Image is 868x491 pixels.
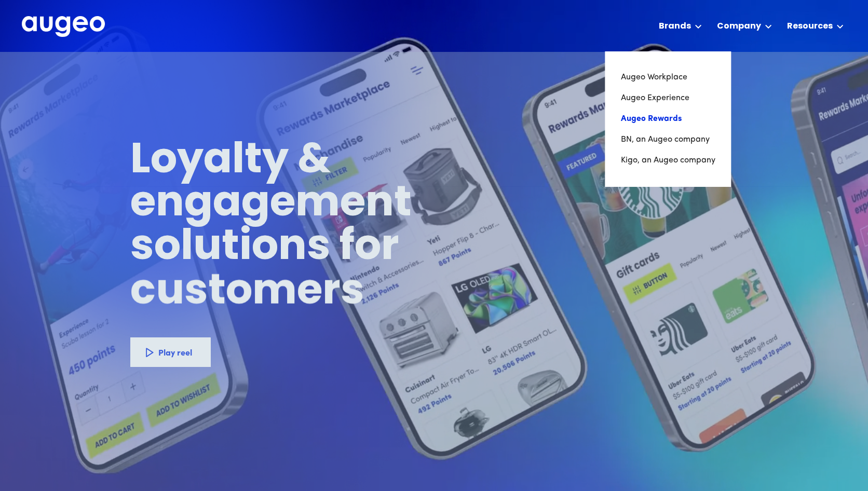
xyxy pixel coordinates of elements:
a: Kigo, an Augeo company [620,150,715,171]
img: Augeo's full logo in white. [22,16,105,37]
a: Augeo Workplace [620,67,715,88]
div: Company [716,20,761,33]
a: BN, an Augeo company [620,129,715,150]
a: home [22,16,105,38]
nav: Brands [605,51,730,186]
a: Augeo Rewards [620,108,715,129]
div: Resources [786,20,832,33]
a: Augeo Experience [620,88,715,108]
div: Brands [658,20,690,33]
